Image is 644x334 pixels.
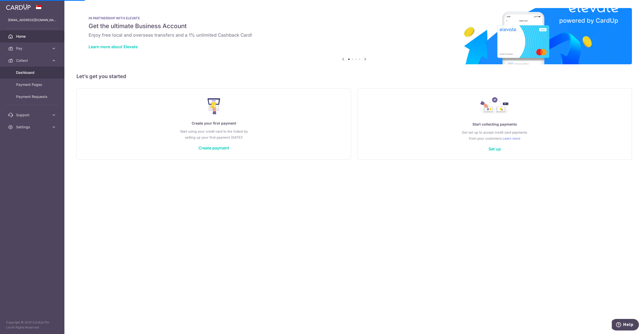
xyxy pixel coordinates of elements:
p: Start using your credit card to the fullest by setting up your first payment [DATE]! [87,128,341,140]
img: Renovation banner [76,8,632,64]
span: Dashboard [16,70,49,75]
p: [EMAIL_ADDRESS][DOMAIN_NAME] [8,18,56,23]
a: Learn more [503,135,520,141]
span: Home [16,34,49,39]
img: Make Payment [208,98,220,114]
a: Learn more about Elevate [89,44,138,49]
iframe: Opens a widget where you can find more information [612,319,639,331]
p: Get set up to accept credit card payments from your customers. [368,129,622,141]
span: Pay [16,46,49,51]
h5: Get the ultimate Business Account [89,22,620,30]
p: Create your first payment [87,120,341,126]
img: CardUp [6,4,31,10]
span: Payment Requests [16,94,49,99]
span: Payment Pages [16,82,49,87]
h5: Let’s get you started [76,72,632,80]
span: Settings [16,125,49,130]
a: Set up [489,146,501,151]
span: Collect [16,58,49,63]
p: IN PARTNERSHIP WITH ELEVATE [89,16,620,20]
span: Support [16,113,49,118]
a: Create payment [198,145,229,150]
p: Start collecting payments [368,121,622,127]
img: Collect Payment [480,97,509,115]
h6: Enjoy free local and overseas transfers and a 1% unlimited Cashback Card! [89,32,620,38]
